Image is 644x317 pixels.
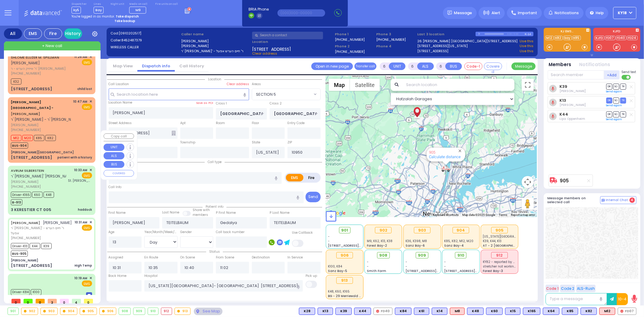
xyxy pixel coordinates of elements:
button: Covered [484,62,502,70]
label: Street Address [109,121,132,126]
a: K82 [554,36,563,40]
a: Calculate distance [429,155,461,159]
a: Send again [606,90,622,93]
label: Location Name [109,100,133,105]
span: Sanz Bay-4 [444,243,464,248]
span: SECTION 5 [256,91,276,98]
span: [STREET_ADDRESS] [252,46,291,51]
button: Transfer call [354,62,376,70]
button: Show street map [329,79,350,91]
span: - [405,260,407,264]
label: Save as POI [196,101,213,105]
label: En Route [144,255,158,260]
span: 909 [418,252,426,258]
span: New York Presbyterian Hospital- Columbia Campus 622, West 168th Street New York City [483,234,615,239]
span: ר' [PERSON_NAME]' - ר' חיים הערש אפעל [11,226,73,235]
div: 908 [119,308,130,315]
div: K-14 [525,32,533,36]
div: [PERSON_NAME] [11,258,38,263]
span: M20 [22,135,33,141]
span: M12 [11,135,21,141]
div: BLS [486,308,503,315]
span: 10:31 AM [75,220,88,225]
label: Room [216,121,225,126]
h5: Message members on selected call [548,196,600,204]
label: KJFD [593,30,640,34]
button: COVERED [104,170,134,177]
label: From Scene [216,255,234,260]
button: Show satellite imagery [350,79,380,91]
span: EMS [82,59,92,65]
label: Entry Code [287,121,305,126]
span: BUS-904 [11,142,28,149]
label: Call Location [109,82,129,87]
a: [PERSON_NAME] [11,100,53,116]
label: Dispatcher [72,2,87,6]
label: Township [180,140,195,145]
div: BLS [467,308,484,315]
span: Call type [205,160,225,164]
label: Caller: [111,38,179,43]
span: Forest Bay-2 [367,243,387,248]
label: ר' [PERSON_NAME]' - ר' חיים הערש אפעל [181,49,250,54]
span: KY18 [618,10,627,16]
div: All [4,28,22,39]
button: BUS [104,161,124,168]
div: Fire [44,28,62,39]
span: SO [613,111,619,117]
span: Important [518,10,537,16]
a: K44 [559,112,568,117]
span: - [444,264,446,269]
a: Use this [520,49,533,54]
label: Medic on call [129,2,148,6]
label: [PERSON_NAME] [181,39,250,44]
div: 904 [453,227,469,234]
span: EMS [82,225,92,231]
div: 910 [148,308,159,315]
button: ALS [104,152,124,159]
div: 902 [21,308,38,315]
span: B-913 [11,199,22,205]
a: FD24 [627,36,638,40]
span: 4 [72,299,81,303]
span: [PERSON_NAME] [11,179,66,184]
span: K85 [34,135,44,141]
span: - [367,264,369,269]
label: Call back number [216,230,245,235]
span: + New call [42,43,62,49]
span: DR [606,111,612,117]
span: TR [620,98,626,103]
span: Location [205,77,224,82]
label: Last Name [162,210,179,215]
div: ARON HENECH TEITELBAUM [412,102,422,120]
a: K85 [572,36,581,40]
button: Internal Chat 4 [600,196,636,204]
span: [PERSON_NAME] [11,123,71,128]
a: AVRUM SILBERSTEIN [11,168,44,173]
button: Members [549,61,572,68]
span: ✕ [89,99,92,104]
span: K82 [45,135,56,141]
span: ✕ [89,220,92,225]
label: Turn off text [622,74,631,80]
div: haddock [78,207,92,212]
div: BLS [543,308,559,315]
button: Notifications [579,61,610,68]
div: 912 [491,252,508,259]
label: Call Info [109,185,122,190]
a: [PERSON_NAME] [11,220,40,225]
div: BLS [523,308,540,315]
div: 909 [133,308,145,315]
span: TR [620,111,626,117]
img: Google [327,209,347,217]
button: ALS [417,62,434,70]
a: 905 [560,178,569,183]
span: BRIA Phone [248,7,269,12]
span: K60 [32,192,43,198]
span: [PERSON_NAME] [43,220,72,225]
label: Pick up [306,274,317,278]
a: Send again [606,104,622,107]
label: Location [252,39,333,44]
span: [PHONE_NUMBER] [11,127,41,132]
span: [STREET_ADDRESS][PERSON_NAME] [328,243,385,248]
